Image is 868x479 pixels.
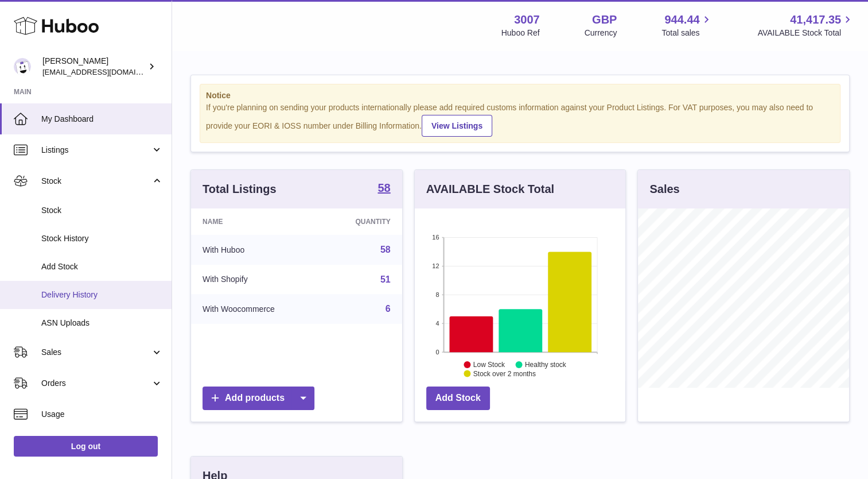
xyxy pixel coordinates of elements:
[473,361,505,369] text: Low Stock
[41,409,163,420] span: Usage
[661,28,713,38] span: Total sales
[435,349,439,356] text: 0
[432,234,439,241] text: 16
[41,378,151,389] span: Orders
[473,370,536,378] text: Stock over 2 months
[435,291,439,298] text: 8
[206,90,834,101] strong: Notice
[426,387,490,410] a: Add Stock
[664,12,699,28] span: 944.44
[206,102,834,137] div: If you're planning on sending your products internationally please add required customs informati...
[41,114,163,125] span: My Dashboard
[41,289,163,300] span: Delivery History
[41,205,163,216] span: Stock
[525,361,567,369] text: Healthy stock
[41,145,151,156] span: Listings
[380,275,391,284] a: 51
[426,181,554,197] h3: AVAILABLE Stock Total
[41,318,163,329] span: ASN Uploads
[42,56,146,78] div: [PERSON_NAME]
[41,261,163,272] span: Add Stock
[14,436,158,457] a: Log out
[377,182,390,196] a: 58
[649,181,679,197] h3: Sales
[501,28,540,38] div: Huboo Ref
[514,12,540,28] strong: 3007
[377,182,390,194] strong: 58
[661,12,713,38] a: 944.44 Total sales
[380,245,391,254] a: 58
[790,12,841,28] span: 41,417.35
[592,12,617,28] strong: GBP
[322,208,402,235] th: Quantity
[191,265,322,295] td: With Shopify
[203,387,314,410] a: Add products
[757,12,854,38] a: 41,417.35 AVAILABLE Stock Total
[435,320,439,327] text: 4
[757,28,854,38] span: AVAILABLE Stock Total
[42,67,169,76] span: [EMAIL_ADDRESS][DOMAIN_NAME]
[432,262,439,269] text: 12
[14,58,31,75] img: bevmay@maysama.com
[191,294,322,324] td: With Woocommerce
[585,28,617,38] div: Currency
[386,304,391,314] a: 6
[191,208,322,235] th: Name
[203,181,277,197] h3: Total Listings
[41,347,151,358] span: Sales
[422,115,492,137] a: View Listings
[41,176,151,187] span: Stock
[41,233,163,244] span: Stock History
[191,235,322,265] td: With Huboo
